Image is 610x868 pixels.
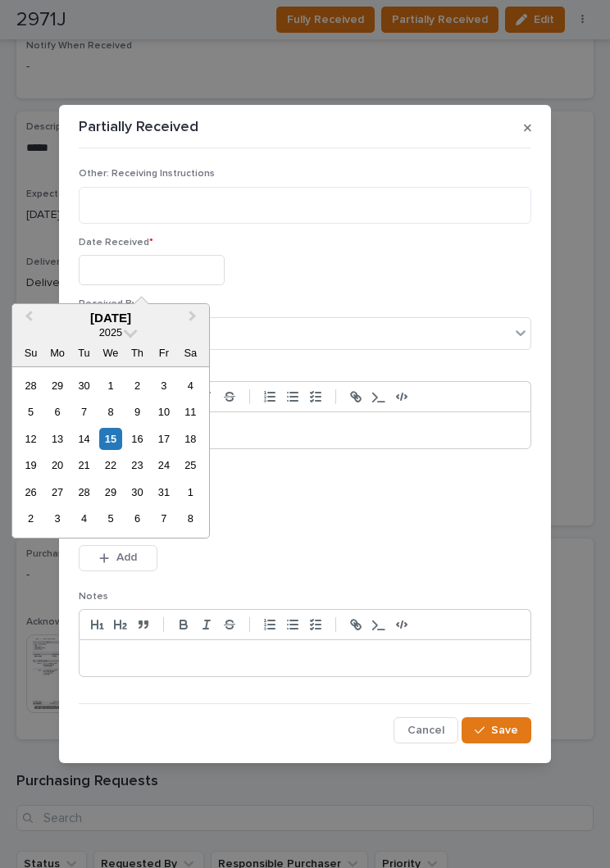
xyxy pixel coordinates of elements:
[46,401,68,423] div: Choose Monday, October 6th, 2025
[79,592,108,602] span: Notes
[152,375,175,397] div: Choose Friday, October 3rd, 2025
[14,306,40,332] button: Previous Month
[126,481,148,503] div: Choose Thursday, October 30th, 2025
[79,238,153,248] span: Date Received
[99,375,121,397] div: Choose Wednesday, October 1st, 2025
[73,507,95,529] div: Choose Tuesday, November 4th, 2025
[12,311,209,325] div: [DATE]
[152,481,175,503] div: Choose Friday, October 31st, 2025
[126,401,148,423] div: Choose Thursday, October 9th, 2025
[152,401,175,423] div: Choose Friday, October 10th, 2025
[73,481,95,503] div: Choose Tuesday, October 28th, 2025
[180,428,202,450] div: Choose Saturday, October 18th, 2025
[126,342,148,364] div: Th
[99,401,121,423] div: Choose Wednesday, October 8th, 2025
[20,507,42,529] div: Choose Sunday, November 2nd, 2025
[99,507,121,529] div: Choose Wednesday, November 5th, 2025
[99,454,121,476] div: Choose Wednesday, October 22nd, 2025
[462,717,531,743] button: Save
[180,375,202,397] div: Choose Saturday, October 4th, 2025
[126,375,148,397] div: Choose Thursday, October 2nd, 2025
[126,428,148,450] div: Choose Thursday, October 16th, 2025
[73,454,95,476] div: Choose Tuesday, October 21st, 2025
[152,507,175,529] div: Choose Friday, November 7th, 2025
[394,717,458,743] button: Cancel
[180,507,202,529] div: Choose Saturday, November 8th, 2025
[99,342,121,364] div: We
[46,375,68,397] div: Choose Monday, September 29th, 2025
[152,342,175,364] div: Fr
[180,342,202,364] div: Sa
[99,428,121,450] div: Choose Wednesday, October 15th, 2025
[126,507,148,529] div: Choose Thursday, November 6th, 2025
[181,306,207,332] button: Next Month
[180,481,202,503] div: Choose Saturday, November 1st, 2025
[152,428,175,450] div: Choose Friday, October 17th, 2025
[407,723,444,738] span: Cancel
[79,169,215,179] span: Other: Receiving Instructions
[20,401,42,423] div: Choose Sunday, October 5th, 2025
[73,375,95,397] div: Choose Tuesday, September 30th, 2025
[180,401,202,423] div: Choose Saturday, October 11th, 2025
[73,342,95,364] div: Tu
[20,481,42,503] div: Choose Sunday, October 26th, 2025
[17,372,203,532] div: month 2025-10
[491,723,518,738] span: Save
[79,545,157,571] button: Add
[20,375,42,397] div: Choose Sunday, September 28th, 2025
[46,428,68,450] div: Choose Monday, October 13th, 2025
[99,481,121,503] div: Choose Wednesday, October 29th, 2025
[180,454,202,476] div: Choose Saturday, October 25th, 2025
[116,550,137,565] span: Add
[79,119,198,137] p: Partially Received
[73,428,95,450] div: Choose Tuesday, October 14th, 2025
[46,507,68,529] div: Choose Monday, November 3rd, 2025
[46,342,68,364] div: Mo
[73,401,95,423] div: Choose Tuesday, October 7th, 2025
[20,342,42,364] div: Su
[126,454,148,476] div: Choose Thursday, October 23rd, 2025
[20,454,42,476] div: Choose Sunday, October 19th, 2025
[152,454,175,476] div: Choose Friday, October 24th, 2025
[46,454,68,476] div: Choose Monday, October 20th, 2025
[99,326,122,339] span: 2025
[20,428,42,450] div: Choose Sunday, October 12th, 2025
[46,481,68,503] div: Choose Monday, October 27th, 2025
